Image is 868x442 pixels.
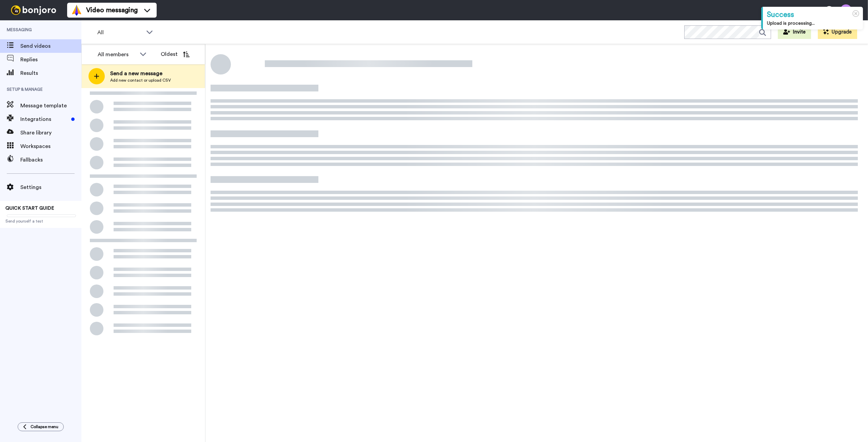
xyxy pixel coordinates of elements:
[71,5,82,16] img: vm-color.svg
[818,25,857,39] button: Upgrade
[86,5,138,15] span: Video messaging
[20,102,81,110] span: Message template
[20,56,81,64] span: Replies
[110,69,171,78] span: Send a new message
[110,78,171,83] span: Add new contact or upload CSV
[156,47,195,61] button: Oldest
[18,422,64,431] button: Collapse menu
[778,25,811,39] button: Invite
[767,20,859,27] div: Upload is processing...
[20,69,81,77] span: Results
[20,156,81,164] span: Fallbacks
[5,206,54,211] span: QUICK START GUIDE
[767,9,859,20] div: Success
[20,142,81,150] span: Workspaces
[5,218,76,224] span: Send yourself a test
[8,5,59,15] img: bj-logo-header-white.svg
[20,115,68,123] span: Integrations
[31,424,58,429] span: Collapse menu
[20,42,81,50] span: Send videos
[97,28,143,37] span: All
[20,183,81,191] span: Settings
[98,50,136,59] div: All members
[20,129,81,137] span: Share library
